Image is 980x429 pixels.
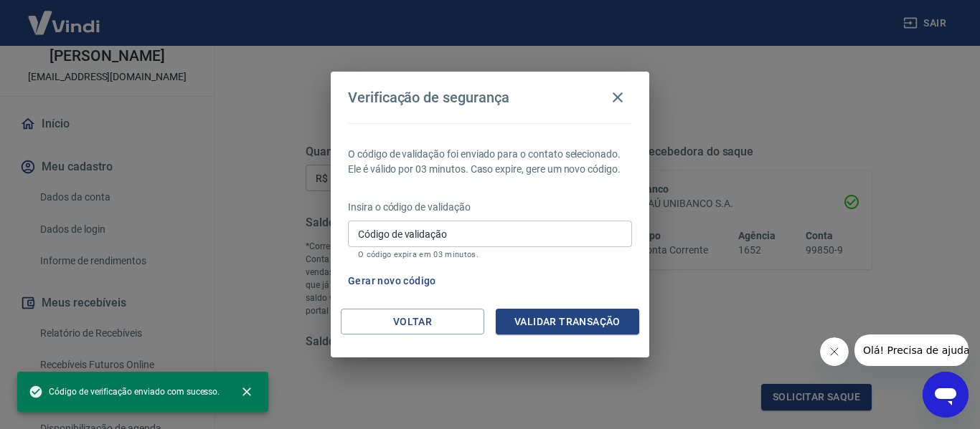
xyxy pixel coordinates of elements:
[9,10,121,21] span: Olá! Precisa de ajuda?
[854,334,969,366] iframe: Mensagem da empresa
[358,250,622,259] p: O código expira em 03 minutos.
[29,385,220,399] span: Código de verificação enviado com sucesso.
[348,200,632,215] p: Insira o código de validação
[496,309,639,335] button: Validar transação
[923,372,969,418] iframe: Botão para abrir a janela de mensagens
[348,147,632,177] p: O código de validação foi enviado para o contato selecionado. Ele é válido por 03 minutos. Caso e...
[231,376,263,408] button: close
[820,337,849,366] iframe: Fechar mensagem
[348,89,509,106] h4: Verificação de segurança
[341,309,484,335] button: Voltar
[342,268,442,294] button: Gerar novo código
